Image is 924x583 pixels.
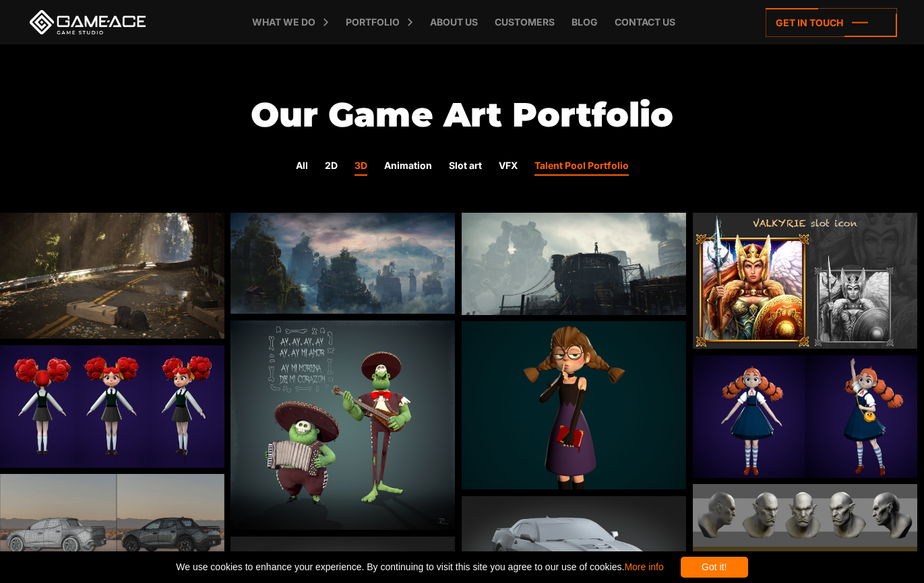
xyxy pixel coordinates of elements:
a: Slot art [449,158,482,176]
a: 3D [355,158,367,176]
a: Talent Pool Portfolio [534,158,629,176]
a: Animation [384,158,432,176]
div: Got it! [681,557,748,578]
img: Talent Pool Portfolio [230,320,455,530]
a: All [296,158,308,176]
img: Talent Pool Portfolio [693,355,917,478]
img: Talent Pool Portfolio [462,321,686,489]
a: 2D [325,158,338,176]
a: Get in touch [766,8,897,37]
a: VFX [499,158,518,176]
img: Talent Pool Portfolio [462,213,686,315]
img: Talent Pool Portfolio [693,213,917,349]
img: Talent Pool Portfolio [230,213,455,314]
span: We use cookies to enhance your experience. By continuing to visit this site you agree to our use ... [176,557,663,578]
a: More info [624,561,663,572]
